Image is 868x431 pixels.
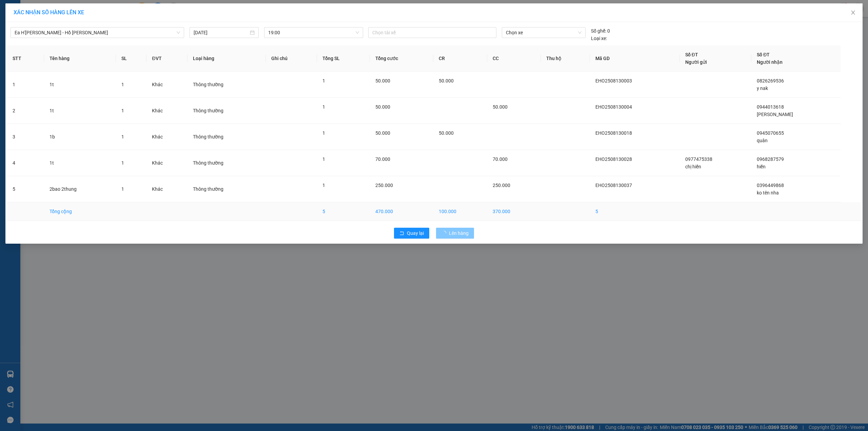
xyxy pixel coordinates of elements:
[7,150,44,176] td: 4
[7,176,44,202] td: 5
[44,150,116,176] td: 1t
[850,10,856,15] span: close
[121,186,124,192] span: 1
[44,124,116,150] td: 1b
[146,45,188,72] th: ĐVT
[146,176,188,202] td: Khác
[146,98,188,124] td: Khác
[194,29,249,36] input: 13/08/2025
[595,104,632,110] span: EHO2508130004
[439,130,454,136] span: 50.000
[375,104,390,110] span: 50.000
[757,156,784,162] span: 0968287579
[146,124,188,150] td: Khác
[266,45,317,72] th: Ghi chú
[322,130,325,136] span: 1
[591,27,610,35] div: 0
[116,45,147,72] th: SL
[844,3,863,22] button: Close
[7,72,44,98] td: 1
[7,45,44,72] th: STT
[493,104,508,110] span: 50.000
[121,108,124,113] span: 1
[188,176,265,202] td: Thông thường
[685,156,712,162] span: 0977475338
[322,78,325,83] span: 1
[757,86,768,91] span: y nak
[757,164,766,169] span: hiến
[322,156,325,162] span: 1
[493,156,508,162] span: 70.000
[595,156,632,162] span: EHO2508130028
[44,45,116,72] th: Tên hàng
[317,45,370,72] th: Tổng SL
[591,27,606,35] span: Số ghế:
[268,27,359,38] span: 19:00
[685,52,698,57] span: Số ĐT
[44,98,116,124] td: 1t
[449,229,469,237] span: Lên hàng
[7,98,44,124] td: 2
[506,27,581,38] span: Chọn xe
[322,104,325,110] span: 1
[433,45,487,72] th: CR
[436,228,474,239] button: Lên hàng
[590,202,679,221] td: 5
[146,72,188,98] td: Khác
[441,231,449,236] span: loading
[757,183,784,188] span: 0396449868
[188,98,265,124] td: Thông thường
[757,59,783,65] span: Người nhận
[757,130,784,136] span: 0945070655
[595,130,632,136] span: EHO2508130018
[375,183,393,188] span: 250.000
[121,160,124,166] span: 1
[121,134,124,139] span: 1
[15,27,180,38] span: Ea H'Leo - Hồ Chí Minh
[595,78,632,83] span: EHO2508130003
[375,156,390,162] span: 70.000
[590,45,679,72] th: Mã GD
[322,183,325,188] span: 1
[757,52,770,57] span: Số ĐT
[487,45,541,72] th: CC
[317,202,370,221] td: 5
[375,130,390,136] span: 50.000
[493,183,510,188] span: 250.000
[370,45,433,72] th: Tổng cước
[439,78,454,83] span: 50.000
[407,229,424,237] span: Quay lại
[370,202,433,221] td: 470.000
[541,45,590,72] th: Thu hộ
[757,190,779,195] span: ko tên nha
[685,164,701,169] span: chị hiền
[188,124,265,150] td: Thông thường
[399,231,404,236] span: rollback
[487,202,541,221] td: 370.000
[146,150,188,176] td: Khác
[757,78,784,83] span: 0826269536
[44,72,116,98] td: 1t
[685,59,707,65] span: Người gửi
[188,45,265,72] th: Loại hàng
[595,183,632,188] span: EHO2508130037
[757,104,784,110] span: 0944013618
[121,82,124,87] span: 1
[433,202,487,221] td: 100.000
[394,228,429,239] button: rollbackQuay lại
[188,150,265,176] td: Thông thường
[757,112,793,117] span: [PERSON_NAME]
[375,78,390,83] span: 50.000
[591,35,607,42] span: Loại xe:
[757,138,768,143] span: quân
[14,9,84,16] span: XÁC NHẬN SỐ HÀNG LÊN XE
[44,202,116,221] td: Tổng cộng
[7,124,44,150] td: 3
[44,176,116,202] td: 2bao 2thung
[188,72,265,98] td: Thông thường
